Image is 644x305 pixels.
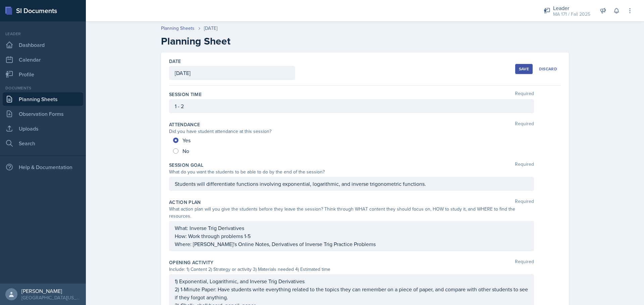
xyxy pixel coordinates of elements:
[175,285,528,301] p: 2) 1-Minute Paper: Have students write everything related to the topics they can remember on a pi...
[169,259,214,266] label: Opening Activity
[515,91,534,98] span: Required
[175,180,528,188] p: Students will differentiate functions involving exponential, logarithmic, and inverse trigonometr...
[169,58,181,65] label: Date
[169,266,534,273] div: Include: 1) Content 2) Strategy or activity 3) Materials needed 4) Estimated time
[182,148,189,154] span: No
[3,85,83,91] div: Documents
[182,137,191,144] span: Yes
[553,4,590,12] div: Leader
[539,66,557,72] div: Discard
[169,168,534,175] div: What do you want the students to be able to do by the end of the session?
[515,121,534,128] span: Required
[3,68,83,81] a: Profile
[553,11,590,18] div: MA 171 / Fall 2025
[175,277,528,285] p: 1) Exponential, Logarithmic, and Inverse Trig Derivatives
[3,53,83,66] a: Calendar
[175,224,528,232] p: What: Inverse Trig Derivatives
[169,121,200,128] label: Attendance
[3,38,83,52] a: Dashboard
[21,288,80,294] div: [PERSON_NAME]
[204,25,217,32] div: [DATE]
[169,91,202,98] label: Session Time
[3,122,83,135] a: Uploads
[169,128,534,135] div: Did you have student attendance at this session?
[519,66,529,72] div: Save
[169,199,201,206] label: Action Plan
[3,92,83,106] a: Planning Sheets
[3,160,83,174] div: Help & Documentation
[515,162,534,168] span: Required
[161,35,569,47] h2: Planning Sheet
[169,206,534,220] div: What action plan will you give the students before they leave the session? Think through WHAT con...
[21,294,80,301] div: [GEOGRAPHIC_DATA][US_STATE] in [GEOGRAPHIC_DATA]
[535,64,561,74] button: Discard
[161,25,195,32] a: Planning Sheets
[175,102,528,110] p: 1 - 2
[175,240,528,248] p: Where: [PERSON_NAME]'s Online Notes, Derivatives of Inverse Trig Practice Problems
[175,232,528,240] p: How: Work through problems 1-5
[515,64,533,74] button: Save
[515,259,534,266] span: Required
[3,107,83,121] a: Observation Forms
[3,31,83,37] div: Leader
[515,199,534,206] span: Required
[3,137,83,150] a: Search
[169,162,203,168] label: Session Goal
